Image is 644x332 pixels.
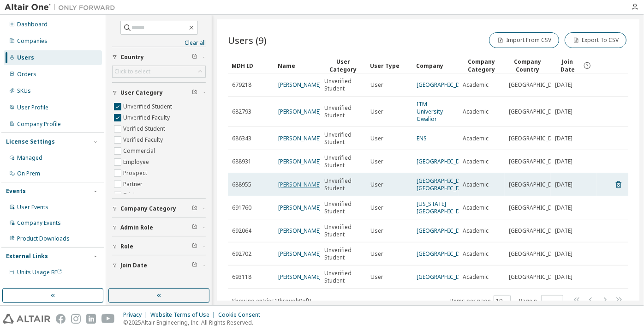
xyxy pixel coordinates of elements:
[324,200,362,215] span: Unverified Student
[232,273,251,281] span: 693118
[112,217,206,238] button: Admin Role
[120,89,163,97] span: User Category
[489,32,559,48] button: Import From CSV
[324,223,362,238] span: Unverified Student
[3,314,50,324] img: altair_logo.svg
[370,204,383,211] span: User
[417,134,427,142] a: ENS
[86,314,96,324] img: linkedin.svg
[565,32,626,48] button: Export To CSV
[370,227,383,235] span: User
[17,121,61,128] div: Company Profile
[123,101,174,112] label: Unverified Student
[370,58,409,73] div: User Type
[278,108,321,115] a: [PERSON_NAME]
[555,135,572,142] span: [DATE]
[509,227,564,235] span: [GEOGRAPHIC_DATA]
[417,157,472,165] a: [GEOGRAPHIC_DATA]
[17,235,70,242] div: Product Downloads
[509,81,564,89] span: [GEOGRAPHIC_DATA]
[417,227,472,235] a: [GEOGRAPHIC_DATA]
[123,134,165,145] label: Verified Faculty
[17,37,48,45] div: Companies
[113,66,205,77] div: Click to select
[17,170,40,177] div: On Prem
[123,319,266,326] p: © 2025 Altair Engineering, Inc. All Rights Reserved.
[278,204,321,211] a: [PERSON_NAME]
[324,104,362,119] span: Unverified Student
[416,58,455,73] div: Company
[123,157,151,168] label: Employee
[417,100,443,123] a: ITM University Gwalior
[509,158,564,165] span: [GEOGRAPHIC_DATA]
[112,255,206,276] button: Join Date
[555,108,572,115] span: [DATE]
[101,314,115,324] img: youtube.svg
[370,108,383,115] span: User
[232,58,270,73] div: MDH ID
[462,58,501,73] div: Company Category
[509,273,564,281] span: [GEOGRAPHIC_DATA]
[192,54,197,61] span: Clear filter
[519,295,563,307] span: Page n.
[17,268,62,276] span: Units Usage BI
[370,158,383,165] span: User
[17,21,48,28] div: Dashboard
[555,58,581,73] span: Join Date
[56,314,66,324] img: facebook.svg
[192,224,197,231] span: Clear filter
[278,58,316,73] div: Name
[17,71,36,78] div: Orders
[370,81,383,89] span: User
[123,168,149,179] label: Prospect
[278,134,321,142] a: [PERSON_NAME]
[324,247,362,261] span: Unverified Student
[112,236,206,257] button: Role
[463,204,489,211] span: Academic
[232,297,311,305] span: Showing entries 1 through 9 of 9
[324,58,363,73] div: User Category
[6,253,48,260] div: External Links
[417,200,472,215] a: [US_STATE][GEOGRAPHIC_DATA]
[555,250,572,258] span: [DATE]
[509,250,564,258] span: [GEOGRAPHIC_DATA]
[192,262,197,269] span: Clear filter
[583,61,591,70] svg: Date when the user was first added or directly signed up. If the user was deleted and later re-ad...
[123,145,157,157] label: Commercial
[123,123,167,134] label: Verified Student
[463,135,489,142] span: Academic
[555,204,572,211] span: [DATE]
[17,219,61,227] div: Company Events
[509,135,564,142] span: [GEOGRAPHIC_DATA]
[324,78,362,92] span: Unverified Student
[17,204,48,211] div: User Events
[463,181,489,188] span: Academic
[17,104,48,111] div: User Profile
[120,243,133,250] span: Role
[5,3,120,12] img: Altair One
[232,227,251,235] span: 692064
[112,83,206,103] button: User Category
[324,154,362,169] span: Unverified Student
[17,54,34,61] div: Users
[278,273,321,281] a: [PERSON_NAME]
[463,158,489,165] span: Academic
[120,205,176,212] span: Company Category
[6,187,26,195] div: Events
[192,89,197,97] span: Clear filter
[112,39,206,47] a: Clear all
[120,54,144,61] span: Country
[17,87,31,95] div: SKUs
[463,108,489,115] span: Academic
[370,181,383,188] span: User
[555,158,572,165] span: [DATE]
[370,135,383,142] span: User
[324,177,362,192] span: Unverified Student
[232,204,251,211] span: 691760
[228,34,267,47] span: Users (9)
[463,273,489,281] span: Academic
[509,108,564,115] span: [GEOGRAPHIC_DATA]
[509,181,564,188] span: [GEOGRAPHIC_DATA]
[278,181,321,188] a: [PERSON_NAME]
[192,205,197,212] span: Clear filter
